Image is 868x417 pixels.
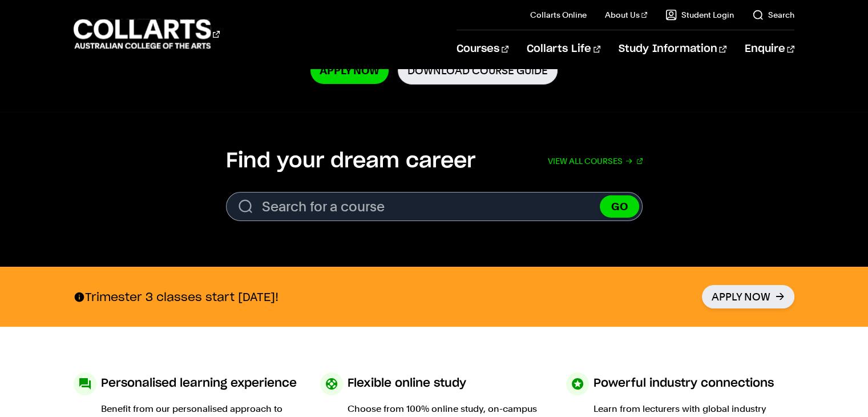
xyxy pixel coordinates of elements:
[457,30,508,68] a: Courses
[74,18,220,50] div: Go to homepage
[745,30,794,68] a: Enquire
[226,192,643,221] form: Search
[398,57,558,85] a: Download Course Guide
[348,372,466,394] h3: Flexible online study
[527,30,600,68] a: Collarts Life
[665,9,734,21] a: Student Login
[619,30,726,68] a: Study Information
[752,9,794,21] a: Search
[101,372,297,394] h3: Personalised learning experience
[600,195,639,218] button: GO
[226,149,475,174] h2: Find your dream career
[605,9,647,21] a: About Us
[702,285,794,308] a: Apply Now
[74,290,278,304] p: Trimester 3 classes start [DATE]!
[310,57,389,84] a: Apply Now
[226,192,643,221] input: Search for a course
[548,149,643,174] a: View all courses
[594,372,774,394] h3: Powerful industry connections
[530,9,587,21] a: Collarts Online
